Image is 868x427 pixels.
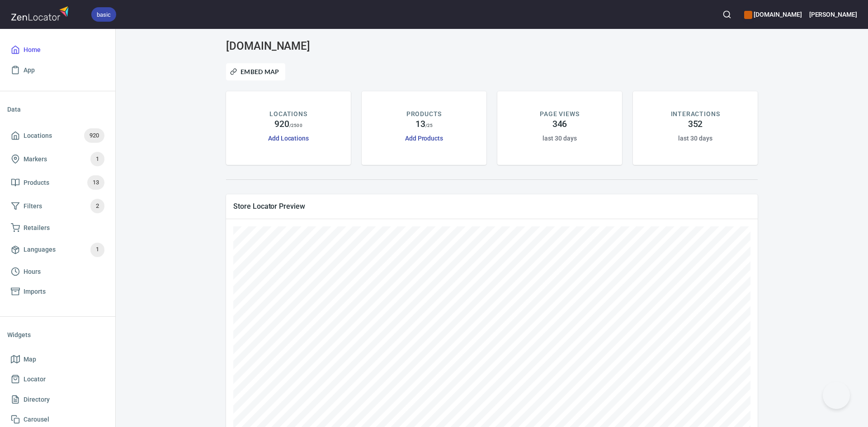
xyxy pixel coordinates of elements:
li: Data [7,99,108,120]
a: Add Locations [268,135,309,142]
span: 13 [87,178,104,188]
span: Directory [24,394,50,405]
p: LOCATIONS [269,109,307,119]
a: Locations920 [7,124,108,147]
span: Markers [24,154,47,165]
span: Locations [24,130,52,141]
h6: [PERSON_NAME] [809,9,857,19]
h6: [DOMAIN_NAME] [744,9,802,19]
button: color-CE600E [744,11,752,19]
button: [PERSON_NAME] [809,5,857,24]
span: Languages [24,244,56,255]
a: Languages1 [7,238,108,262]
p: / 2500 [289,122,302,129]
a: Products13 [7,171,108,194]
p: INTERACTIONS [671,109,720,119]
h4: 920 [274,119,289,130]
li: Widgets [7,324,108,346]
span: basic [91,10,116,19]
span: Home [24,44,41,56]
a: Hours [7,262,108,282]
p: PAGE VIEWS [540,109,579,119]
span: Locator [24,374,46,385]
span: 920 [84,131,104,141]
a: Retailers [7,218,108,238]
a: Add Products [405,135,443,142]
span: Map [24,354,36,365]
a: Locator [7,369,108,389]
p: / 25 [425,122,433,129]
span: 2 [90,201,104,211]
h4: 13 [415,119,425,130]
a: Imports [7,282,108,302]
div: basic [91,7,116,22]
img: zenlocator [11,4,71,23]
p: PRODUCTS [406,109,442,119]
a: Markers1 [7,147,108,171]
button: Embed Map [226,63,285,80]
span: Carousel [24,414,49,425]
h4: 352 [688,119,703,130]
a: Directory [7,389,108,410]
span: App [24,65,35,76]
span: Imports [24,286,46,297]
a: Map [7,349,108,370]
h6: last 30 days [678,133,712,143]
span: 1 [90,244,104,255]
span: Filters [24,201,42,212]
span: 1 [90,154,104,164]
iframe: Help Scout Beacon - Open [823,382,850,409]
a: Home [7,40,108,60]
h6: last 30 days [542,133,576,143]
span: Embed Map [232,66,279,77]
a: Filters2 [7,194,108,218]
h3: [DOMAIN_NAME] [226,40,396,52]
a: App [7,60,108,80]
button: Search [717,5,737,24]
span: Products [24,177,49,188]
span: Store Locator Preview [233,202,750,211]
h4: 346 [552,119,567,130]
span: Retailers [24,222,50,234]
span: Hours [24,266,41,277]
